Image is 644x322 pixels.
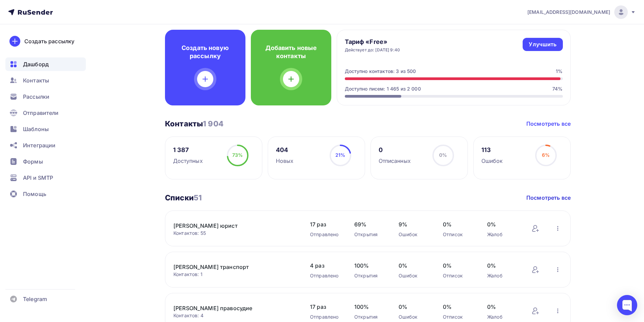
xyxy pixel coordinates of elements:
[354,262,385,270] span: 100%
[443,220,474,228] span: 0%
[526,194,571,202] a: Посмотреть все
[173,304,288,312] a: [PERSON_NAME] правосудие
[443,272,474,279] div: Отписок
[23,174,53,182] span: API и SMTP
[354,272,385,279] div: Открытия
[5,74,86,87] a: Контакты
[481,157,503,165] div: Ошибок
[527,5,636,19] a: [EMAIL_ADDRESS][DOMAIN_NAME]
[23,93,49,101] span: Рассылки
[173,263,288,271] a: [PERSON_NAME] транспорт
[379,146,411,154] div: 0
[173,146,203,154] div: 1 387
[399,272,429,279] div: Ошибок
[23,60,49,68] span: Дашборд
[354,303,385,311] span: 100%
[443,231,474,238] div: Отписок
[173,157,203,165] div: Доступных
[165,119,223,128] h3: Контакты
[335,152,345,158] span: 21%
[526,120,571,128] a: Посмотреть все
[310,272,341,279] div: Отправлено
[354,220,385,228] span: 69%
[23,190,46,198] span: Помощь
[487,220,518,228] span: 0%
[527,9,610,16] span: [EMAIL_ADDRESS][DOMAIN_NAME]
[310,262,341,270] span: 4 раз
[487,262,518,270] span: 0%
[345,68,416,75] div: Доступно контактов: 3 из 500
[443,262,474,270] span: 0%
[487,303,518,311] span: 0%
[276,146,294,154] div: 404
[203,119,223,128] span: 1 904
[310,314,341,320] div: Отправлено
[23,157,43,166] span: Формы
[379,157,411,165] div: Отписанных
[23,295,47,303] span: Telegram
[345,85,421,92] div: Доступно писем: 1 465 из 2 000
[310,231,341,238] div: Отправлено
[487,314,518,320] div: Жалоб
[5,122,86,136] a: Шаблоны
[23,109,59,117] span: Отправители
[481,146,503,154] div: 113
[529,41,556,48] div: Улучшить
[24,37,74,45] div: Создать рассылку
[399,231,429,238] div: Ошибок
[487,231,518,238] div: Жалоб
[23,141,55,149] span: Интеграции
[354,231,385,238] div: Открытия
[173,230,296,237] div: Контактов: 55
[443,303,474,311] span: 0%
[345,38,400,46] h4: Тариф «Free»
[556,68,563,75] div: 1%
[399,262,429,270] span: 0%
[5,57,86,71] a: Дашборд
[173,312,296,319] div: Контактов: 4
[23,76,49,84] span: Контакты
[276,157,294,165] div: Новых
[310,303,341,311] span: 17 раз
[487,272,518,279] div: Жалоб
[176,44,235,60] h4: Создать новую рассылку
[5,155,86,168] a: Формы
[354,314,385,320] div: Открытия
[194,193,202,202] span: 51
[173,222,288,230] a: [PERSON_NAME] юрист
[443,314,474,320] div: Отписок
[173,271,296,278] div: Контактов: 1
[399,314,429,320] div: Ошибок
[552,85,563,92] div: 74%
[345,47,400,53] div: Действует до: [DATE] 9:40
[165,193,202,202] h3: Списки
[5,90,86,103] a: Рассылки
[310,220,341,228] span: 17 раз
[439,152,447,158] span: 0%
[232,152,243,158] span: 73%
[262,44,320,60] h4: Добавить новые контакты
[399,303,429,311] span: 0%
[399,220,429,228] span: 9%
[5,106,86,120] a: Отправители
[23,125,49,133] span: Шаблоны
[542,152,550,158] span: 6%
